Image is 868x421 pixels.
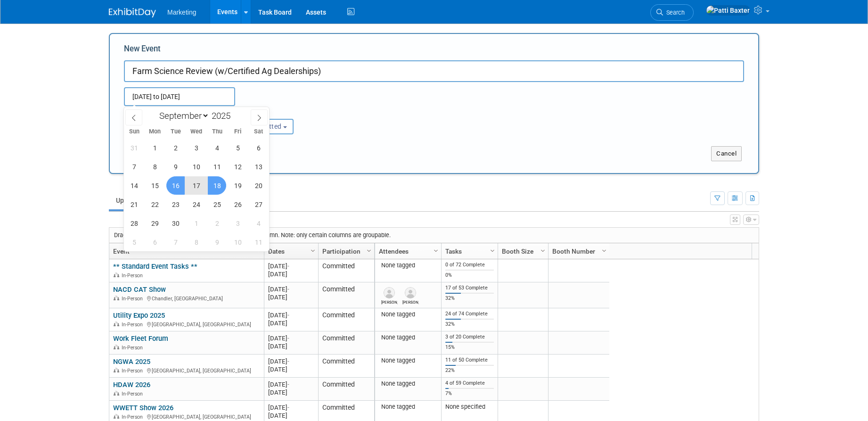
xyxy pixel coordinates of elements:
span: October 1, 2025 [187,214,205,232]
span: Sun [124,129,145,135]
span: September 12, 2025 [229,157,247,176]
span: Tue [165,129,186,135]
span: - [287,263,289,270]
span: Search [663,9,685,16]
div: None tagged [379,311,438,318]
a: Dates [268,243,312,259]
span: September 24, 2025 [187,195,205,214]
span: October 7, 2025 [166,233,185,251]
span: October 11, 2025 [249,233,268,251]
img: Christopher Love [384,287,395,298]
div: 0 of 72 Complete [445,262,494,268]
span: September 20, 2025 [249,176,268,195]
div: [GEOGRAPHIC_DATA], [GEOGRAPHIC_DATA] [113,366,260,374]
img: In-Person Event [114,272,119,277]
div: None specified [445,403,494,411]
a: Column Settings [364,243,375,257]
div: None tagged [379,262,438,269]
td: Committed [318,355,374,378]
label: New Event [124,43,161,58]
div: Attendance / Format: [124,106,215,118]
img: In-Person Event [114,296,119,300]
div: 24 of 74 Complete [445,311,494,317]
div: [DATE] [268,285,314,293]
div: 22% [445,367,494,374]
a: NGWA 2025 [113,357,150,366]
a: Upcoming9 [109,191,162,209]
div: [DATE] [268,365,314,373]
img: In-Person Event [114,322,119,326]
span: October 4, 2025 [249,214,268,232]
a: HDAW 2026 [113,380,150,389]
span: September 18, 2025 [208,176,226,195]
span: September 1, 2025 [146,139,164,157]
a: Column Settings [308,243,319,257]
span: September 8, 2025 [146,157,164,176]
div: [DATE] [268,262,314,270]
div: 15% [445,344,494,351]
div: [DATE] [268,404,314,412]
span: Column Settings [365,247,373,255]
span: September 30, 2025 [166,214,185,232]
span: October 5, 2025 [125,233,143,251]
span: September 25, 2025 [208,195,226,214]
a: Column Settings [538,243,549,257]
img: In-Person Event [114,391,119,396]
button: Cancel [711,146,742,161]
div: Drag a column header and drop it here to group by that column. Note: only certain columns are gro... [109,228,759,243]
span: In-Person [122,322,146,328]
a: Work Fleet Forum [113,334,168,343]
div: 0% [445,272,494,279]
div: 32% [445,321,494,328]
div: Participation: [229,106,321,118]
span: October 9, 2025 [208,233,226,251]
span: September 6, 2025 [249,139,268,157]
span: Sat [248,129,269,135]
span: Mon [145,129,165,135]
select: Month [155,110,209,122]
span: August 31, 2025 [125,139,143,157]
div: None tagged [379,403,438,411]
span: Fri [228,129,248,135]
span: Thu [207,129,228,135]
a: Column Settings [488,243,498,257]
span: September 27, 2025 [249,195,268,214]
div: [GEOGRAPHIC_DATA], [GEOGRAPHIC_DATA] [113,413,260,421]
span: September 2, 2025 [166,139,185,157]
div: [DATE] [268,412,314,420]
span: Column Settings [432,247,440,255]
td: Committed [318,282,374,308]
span: September 3, 2025 [187,139,205,157]
td: Committed [318,331,374,355]
div: [DATE] [268,380,314,388]
input: Start Date - End Date [124,87,235,106]
span: - [287,381,289,388]
img: ExhibitDay [109,8,156,17]
a: Tasks [445,243,491,259]
span: Column Settings [489,247,496,255]
span: September 15, 2025 [146,176,164,195]
a: Utility Expo 2025 [113,311,165,320]
a: Search [650,4,694,21]
div: [DATE] [268,270,314,278]
div: 11 of 50 Complete [445,357,494,363]
span: Column Settings [309,247,317,255]
div: 3 of 20 Complete [445,334,494,340]
a: Booth Number [552,243,603,259]
span: September 21, 2025 [125,195,143,214]
span: October 10, 2025 [229,233,247,251]
img: Patti Baxter [706,5,750,16]
span: September 11, 2025 [208,157,226,176]
span: September 4, 2025 [208,139,226,157]
div: 7% [445,390,494,397]
div: [DATE] [268,388,314,396]
span: September 29, 2025 [146,214,164,232]
span: September 7, 2025 [125,157,143,176]
div: [DATE] [268,357,314,365]
a: Column Settings [599,243,610,257]
span: Column Settings [600,247,608,255]
span: September 16, 2025 [166,176,185,195]
img: In-Person Event [114,345,119,349]
span: September 26, 2025 [229,195,247,214]
a: Column Settings [431,243,442,257]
